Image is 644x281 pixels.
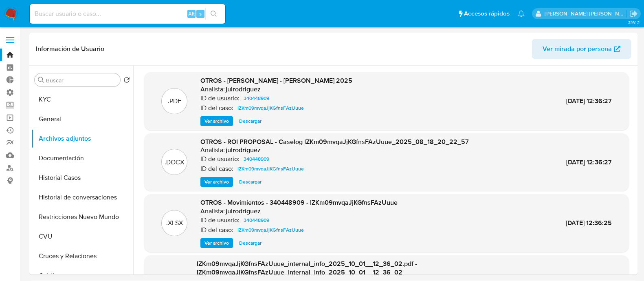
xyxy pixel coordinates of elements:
[30,9,225,19] input: Buscar usuario o caso...
[31,129,133,148] button: Archivos adjuntos
[31,207,133,227] button: Restricciones Nuevo Mundo
[244,215,269,225] span: 340448909
[240,93,273,103] a: 340448909
[200,165,233,173] p: ID del caso:
[545,10,627,18] p: emmanuel.vitiello@mercadolibre.com
[31,246,133,266] button: Cruces y Relaciones
[237,103,304,113] span: IZKm09mvqaJjKGfnsFAzUuue
[200,85,225,93] p: Analista:
[199,10,202,18] span: s
[226,207,261,215] h6: julrodriguez
[200,94,240,102] p: ID de usuario:
[200,238,233,248] button: Ver archivo
[200,137,469,146] span: OTROS - ROI PROPOSAL - Caselog IZKm09mvqaJjKGfnsFAzUuue_2025_08_18_20_22_57
[244,154,269,164] span: 340448909
[237,225,304,235] span: IZKm09mvqaJjKGfnsFAzUuue
[31,227,133,246] button: CVU
[200,226,233,234] p: ID del caso:
[31,188,133,207] button: Historial de conversaciones
[38,77,44,83] button: Buscar
[200,198,398,207] span: OTROS - Movimientos - 340448909 - IZKm09mvqaJjKGfnsFAzUuue
[566,218,612,228] span: [DATE] 12:36:25
[204,117,229,125] span: Ver archivo
[518,10,525,17] a: Notificaciones
[237,164,304,174] span: IZKm09mvqaJjKGfnsFAzUuue
[200,207,225,215] p: Analista:
[235,116,266,126] button: Descargar
[235,177,266,187] button: Descargar
[532,39,631,59] button: Ver mirada por persona
[31,109,133,129] button: General
[226,85,261,93] h6: julrodriguez
[239,117,262,125] span: Descargar
[165,158,184,167] p: .DOCX
[239,239,262,247] span: Descargar
[36,45,104,53] h1: Información de Usuario
[31,90,133,109] button: KYC
[200,155,240,163] p: ID de usuario:
[200,104,233,112] p: ID del caso:
[239,178,262,186] span: Descargar
[31,148,133,168] button: Documentación
[123,77,130,86] button: Volver al orden por defecto
[197,259,417,277] span: IZKm09mvqaJjKGfnsFAzUuue_internal_info_2025_10_01__12_36_02.pdf - IZKm09mvqaJjKGfnsFAzUuue_intern...
[629,9,638,18] a: Salir
[543,39,612,59] span: Ver mirada por persona
[244,93,269,103] span: 340448909
[46,77,117,84] input: Buscar
[200,177,233,187] button: Ver archivo
[226,146,261,154] h6: julrodriguez
[234,225,307,235] a: IZKm09mvqaJjKGfnsFAzUuue
[234,103,307,113] a: IZKm09mvqaJjKGfnsFAzUuue
[200,116,233,126] button: Ver archivo
[204,239,229,247] span: Ver archivo
[240,215,273,225] a: 340448909
[235,238,266,248] button: Descargar
[200,146,225,154] p: Analista:
[200,216,240,224] p: ID de usuario:
[205,8,222,20] button: search-icon
[566,96,612,106] span: [DATE] 12:36:27
[464,9,510,18] span: Accesos rápidos
[200,76,352,85] span: OTROS - [PERSON_NAME] - [PERSON_NAME] 2025
[168,97,181,106] p: .PDF
[566,157,612,167] span: [DATE] 12:36:27
[166,219,183,228] p: .XLSX
[188,10,195,18] span: Alt
[234,164,307,174] a: IZKm09mvqaJjKGfnsFAzUuue
[240,154,273,164] a: 340448909
[31,168,133,188] button: Historial Casos
[204,178,229,186] span: Ver archivo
